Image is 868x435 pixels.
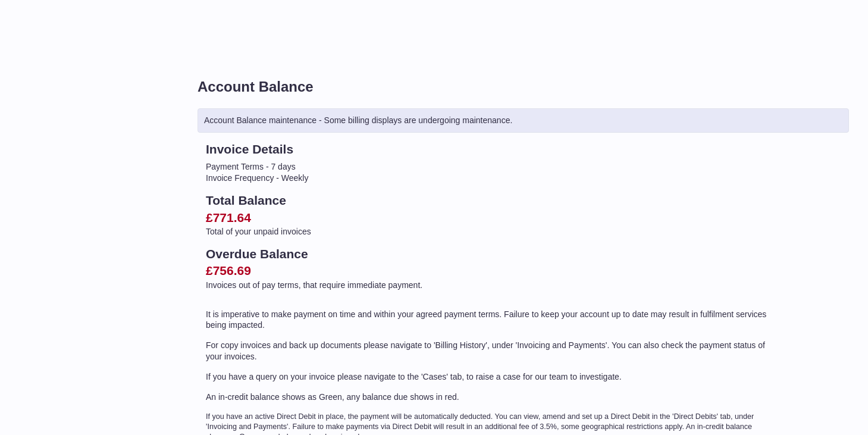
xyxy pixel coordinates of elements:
p: Invoices out of pay terms, that require immediate payment. [206,280,772,291]
h2: Total Balance [206,192,772,209]
p: Total of your unpaid invoices [206,226,772,237]
h2: £756.69 [206,262,772,279]
li: Payment Terms - 7 days [206,161,772,173]
h2: £771.64 [206,209,772,226]
p: If you have a query on your invoice please navigate to the 'Cases' tab, to raise a case for our t... [206,371,772,383]
h2: Invoice Details [206,141,772,158]
p: For copy invoices and back up documents please navigate to 'Billing History', under 'Invoicing an... [206,340,772,362]
h2: Overdue Balance [206,246,772,262]
div: Account Balance maintenance - Some billing displays are undergoing maintenance. [198,108,849,133]
li: Invoice Frequency - Weekly [206,173,772,184]
p: An in-credit balance shows as Green, any balance due shows in red. [206,392,772,403]
h1: Account Balance [198,77,849,96]
p: It is imperative to make payment on time and within your agreed payment terms. Failure to keep yo... [206,309,772,331]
